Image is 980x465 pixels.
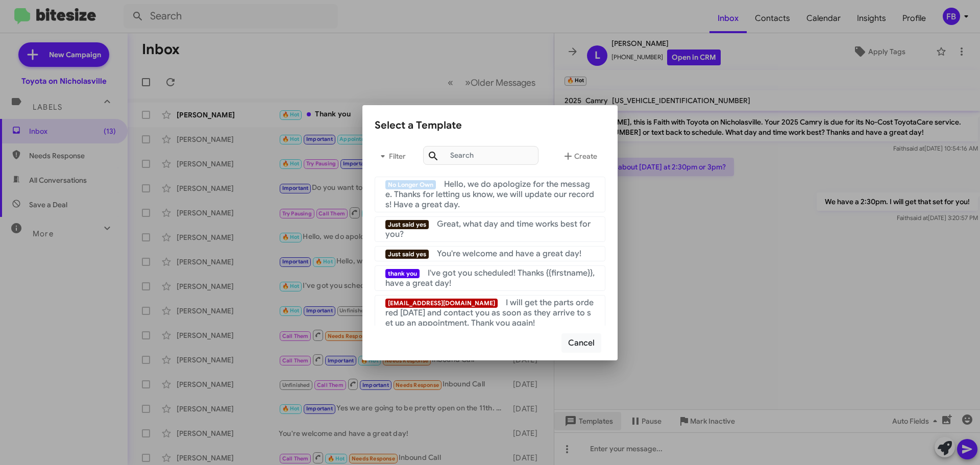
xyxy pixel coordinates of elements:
span: Filter [375,147,407,165]
span: Just said yes [385,220,429,229]
span: Great, what day and time works best for you? [385,219,591,239]
span: Create [562,147,597,165]
span: No Longer Own [385,180,436,189]
span: Hello, we do apologize for the message. Thanks for letting us know, we will update our records! H... [385,179,594,210]
span: I've got you scheduled! Thanks {{firstname}}, have a great day! [385,268,595,288]
button: Filter [375,144,407,168]
span: thank you [385,269,420,278]
button: Cancel [561,333,601,353]
input: Search [423,146,538,165]
div: Select a Template [375,117,605,134]
span: I will get the parts ordered [DATE] and contact you as soon as they arrive to set up an appointme... [385,298,594,328]
span: Just said yes [385,250,429,259]
span: You're welcome and have a great day! [437,249,581,259]
button: Create [554,144,605,168]
span: [EMAIL_ADDRESS][DOMAIN_NAME] [385,299,498,308]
